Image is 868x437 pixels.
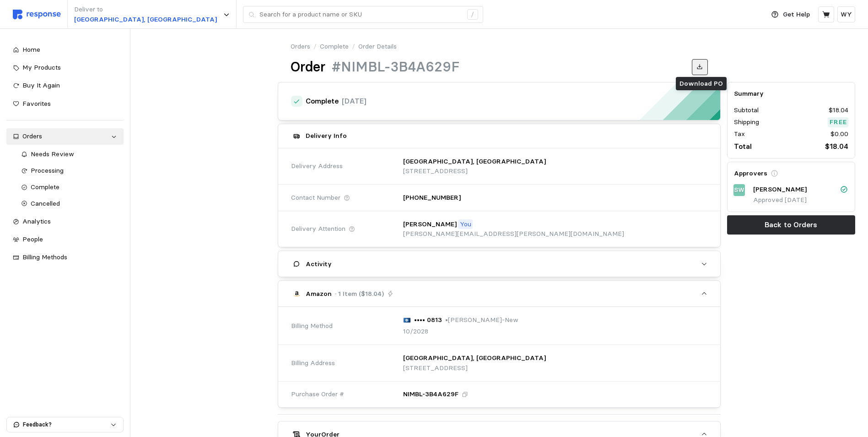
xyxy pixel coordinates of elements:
h5: Summary [734,89,848,98]
a: Home [6,42,124,58]
p: NIMBL-3B4A629F [403,389,458,399]
p: Back to Orders [765,219,817,230]
a: Favorites [6,96,124,112]
a: Processing [15,163,124,179]
a: People [6,231,124,248]
a: Analytics [6,213,124,230]
p: Free [830,117,847,127]
img: svg%3e [403,317,411,323]
span: Delivery Attention [291,224,345,234]
div: Amazon· 1 Item ($18.04) [278,307,720,407]
p: Subtotal [734,105,759,115]
p: Deliver to [74,5,217,15]
p: You [460,219,471,229]
h5: Delivery Info [306,131,347,141]
p: [PERSON_NAME] [753,185,807,195]
span: Needs Review [31,150,74,158]
h5: Approvers [734,169,767,178]
span: Favorites [22,99,51,108]
p: Approved [DATE] [753,195,848,205]
p: · 1 Item ($18.04) [335,289,384,299]
span: Processing [31,166,64,175]
p: [STREET_ADDRESS] [403,363,546,373]
span: My Products [22,63,61,71]
p: [PHONE_NUMBER] [403,193,461,203]
span: Buy It Again [22,81,60,89]
button: Amazon· 1 Item ($18.04) [278,281,720,306]
p: [PERSON_NAME][EMAIL_ADDRESS][PERSON_NAME][DOMAIN_NAME] [403,229,624,239]
p: 10/2028 [403,327,428,337]
p: Order Details [358,42,397,52]
span: Home [22,45,40,54]
p: Amazon [306,289,332,299]
p: SW [734,185,744,195]
p: Get Help [783,10,810,20]
span: Contact Number [291,193,340,203]
div: / [467,9,478,20]
p: $18.04 [829,105,848,115]
a: Complete [320,42,349,52]
p: Total [734,141,752,152]
p: $18.04 [825,141,848,152]
span: Analytics [22,217,51,225]
p: [DATE] [342,95,367,107]
p: Shipping [734,117,759,127]
p: [STREET_ADDRESS] [403,166,546,176]
a: Needs Review [15,146,124,163]
span: Billing Method [291,321,333,331]
button: WY [837,6,855,22]
a: Complete [15,179,124,196]
span: Billing Methods [22,253,67,261]
h4: Complete [306,96,339,107]
button: Back to Orders [727,215,855,235]
p: Feedback? [23,421,110,429]
p: WY [841,10,852,20]
button: Feedback? [7,417,123,432]
a: Buy It Again [6,77,124,94]
a: Billing Methods [6,249,124,266]
img: svg%3e [13,10,61,19]
h5: Activity [306,259,332,269]
span: People [22,235,43,243]
a: My Products [6,60,124,76]
a: Orders [6,128,124,145]
input: Search for a product name or SKU [259,6,462,23]
p: / [313,42,317,52]
h1: Order [291,58,325,76]
div: Orders [22,131,108,142]
button: Get Help [766,6,815,23]
p: $0.00 [830,129,848,139]
h1: #NIMBL-3B4A629F [332,58,460,76]
button: Activity [278,251,720,277]
a: Orders [291,42,310,52]
p: •••• 0813 [414,315,442,325]
p: • [PERSON_NAME]-New [445,315,518,325]
p: [GEOGRAPHIC_DATA], [GEOGRAPHIC_DATA] [74,15,217,25]
p: [PERSON_NAME] [403,219,457,229]
a: Cancelled [15,196,124,212]
span: Delivery Address [291,161,343,171]
p: Tax [734,129,745,139]
p: / [352,42,355,52]
p: [GEOGRAPHIC_DATA], [GEOGRAPHIC_DATA] [403,353,546,363]
span: Cancelled [31,199,60,208]
span: Purchase Order # [291,389,344,399]
p: [GEOGRAPHIC_DATA], [GEOGRAPHIC_DATA] [403,157,546,167]
span: Billing Address [291,358,335,368]
span: Complete [31,183,59,191]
